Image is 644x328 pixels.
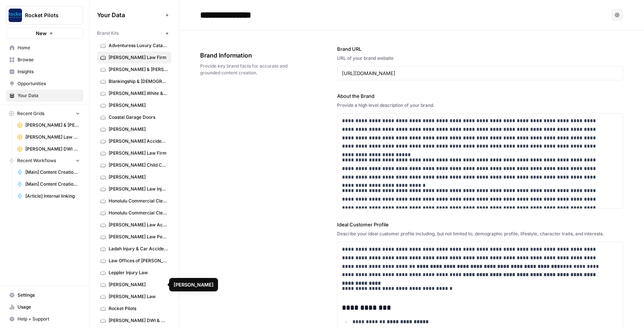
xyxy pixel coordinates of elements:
[97,159,171,171] a: [PERSON_NAME] Child Custody & Divorce Attorneys
[97,135,171,147] a: [PERSON_NAME] Accident Attorneys
[14,166,83,178] a: [Main] Content Creation Brief
[109,269,168,276] span: Leppler Injury Law
[6,155,83,166] button: Recent Workflows
[109,222,168,228] span: [PERSON_NAME] Law Accident Attorneys
[6,78,83,90] a: Opportunities
[97,99,171,111] a: [PERSON_NAME]
[6,289,83,301] a: Settings
[25,169,80,176] span: [Main] Content Creation Brief
[109,317,168,324] span: [PERSON_NAME] DWI & Criminal Defense Lawyers
[109,90,168,97] span: [PERSON_NAME] White & [PERSON_NAME]
[25,122,80,129] span: [PERSON_NAME] & [PERSON_NAME] [US_STATE] Car Accident Lawyers
[6,6,83,25] button: Workspace: Rocket Pilots
[97,219,171,231] a: [PERSON_NAME] Law Accident Attorneys
[6,108,83,119] button: Recent Grids
[25,12,70,19] span: Rocket Pilots
[109,114,168,121] span: Coastal Garage Doors
[109,305,168,312] span: Rocket Pilots
[109,54,168,61] span: [PERSON_NAME] Law Firm
[6,54,83,66] a: Browse
[25,181,80,188] span: [Main] Content Creation Article
[18,92,80,99] span: Your Data
[109,186,168,192] span: [PERSON_NAME] Law Injury & Car Accident Lawyers
[18,68,80,75] span: Insights
[6,301,83,313] a: Usage
[6,66,83,78] a: Insights
[337,92,623,100] label: About the Brand
[337,230,623,237] div: Describe your ideal customer profile including, but not limited to, demographic profile, lifestyl...
[109,210,168,216] span: Honolulu Commercial Cleaning
[109,257,168,264] span: Law Offices of [PERSON_NAME]
[200,51,295,60] span: Brand Information
[25,134,80,140] span: [PERSON_NAME] Law Personal Injury & Car Accident Lawyers
[18,44,80,51] span: Home
[109,293,168,300] span: [PERSON_NAME] Law
[97,291,171,303] a: [PERSON_NAME] Law
[109,198,168,204] span: Honolulu Commercial Cleaning
[97,315,171,327] a: [PERSON_NAME] DWI & Criminal Defense Lawyers
[337,221,623,228] label: Ideal Customer Profile
[97,255,171,267] a: Law Offices of [PERSON_NAME]
[97,303,171,315] a: Rocket Pilots
[14,143,83,155] a: [PERSON_NAME] DWI & Criminal Defense Lawyers
[337,45,623,53] label: Brand URL
[14,190,83,202] a: [Article] Internal linking
[97,40,171,52] a: Adventuress Luxury Catamaran
[97,10,162,19] span: Your Data
[17,110,44,117] span: Recent Grids
[97,207,171,219] a: Honolulu Commercial Cleaning
[109,162,168,168] span: [PERSON_NAME] Child Custody & Divorce Attorneys
[109,138,168,145] span: [PERSON_NAME] Accident Attorneys
[14,178,83,190] a: [Main] Content Creation Article
[14,119,83,131] a: [PERSON_NAME] & [PERSON_NAME] [US_STATE] Car Accident Lawyers
[6,42,83,54] a: Home
[18,304,80,310] span: Usage
[109,42,168,49] span: Adventuress Luxury Catamaran
[18,56,80,63] span: Browse
[97,171,171,183] a: [PERSON_NAME]
[97,279,171,291] a: [PERSON_NAME]
[109,150,168,157] span: [PERSON_NAME] Law Firm
[18,80,80,87] span: Opportunities
[25,146,80,152] span: [PERSON_NAME] DWI & Criminal Defense Lawyers
[109,281,168,288] span: [PERSON_NAME]
[97,267,171,279] a: Leppler Injury Law
[97,111,171,123] a: Coastal Garage Doors
[109,245,168,252] span: Ladah Injury & Car Accident Lawyers [GEOGRAPHIC_DATA]
[97,75,171,87] a: Blankingship & [DEMOGRAPHIC_DATA]
[97,195,171,207] a: Honolulu Commercial Cleaning
[36,30,47,37] span: New
[337,102,623,109] div: Provide a high level description of your brand.
[97,231,171,243] a: [PERSON_NAME] Law Personal Injury & Car Accident Lawyer
[18,292,80,298] span: Settings
[97,64,171,75] a: [PERSON_NAME] & [PERSON_NAME] [US_STATE] Car Accident Lawyers
[97,52,171,64] a: [PERSON_NAME] Law Firm
[18,316,80,322] span: Help + Support
[109,233,168,240] span: [PERSON_NAME] Law Personal Injury & Car Accident Lawyer
[9,9,22,22] img: Rocket Pilots Logo
[6,28,83,39] button: New
[97,183,171,195] a: [PERSON_NAME] Law Injury & Car Accident Lawyers
[109,174,168,180] span: [PERSON_NAME]
[97,147,171,159] a: [PERSON_NAME] Law Firm
[342,69,618,77] input: www.sundaysoccer.com
[97,243,171,255] a: Ladah Injury & Car Accident Lawyers [GEOGRAPHIC_DATA]
[109,126,168,133] span: [PERSON_NAME]
[25,193,80,199] span: [Article] Internal linking
[14,131,83,143] a: [PERSON_NAME] Law Personal Injury & Car Accident Lawyers
[97,87,171,99] a: [PERSON_NAME] White & [PERSON_NAME]
[337,55,623,62] div: URL of your brand website
[97,123,171,135] a: [PERSON_NAME]
[109,78,168,85] span: Blankingship & [DEMOGRAPHIC_DATA]
[109,66,168,73] span: [PERSON_NAME] & [PERSON_NAME] [US_STATE] Car Accident Lawyers
[6,90,83,102] a: Your Data
[200,63,295,76] span: Provide key brand facts for accurate and grounded content creation.
[109,102,168,109] span: [PERSON_NAME]
[6,313,83,325] button: Help + Support
[97,30,119,37] span: Brand Kits
[17,157,56,164] span: Recent Workflows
